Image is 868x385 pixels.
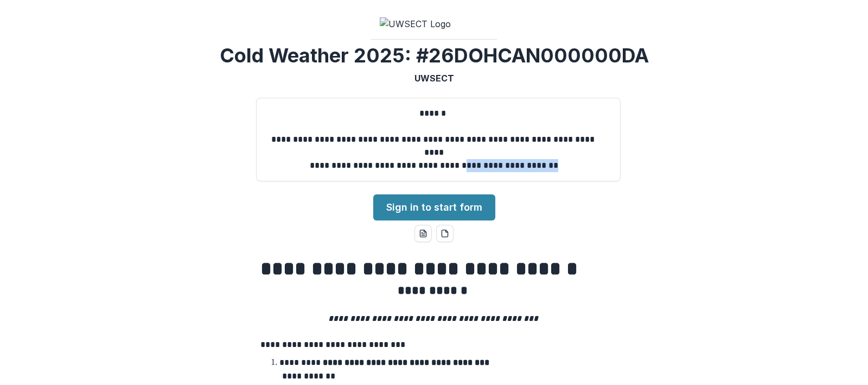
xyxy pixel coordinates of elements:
[436,225,454,242] button: pdf-download
[220,44,649,67] h2: Cold Weather 2025: #26DOHCAN000000DA
[414,72,454,85] p: UWSECT
[380,17,488,30] img: UWSECT Logo
[414,225,432,242] button: word-download
[373,194,495,220] a: Sign in to start form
